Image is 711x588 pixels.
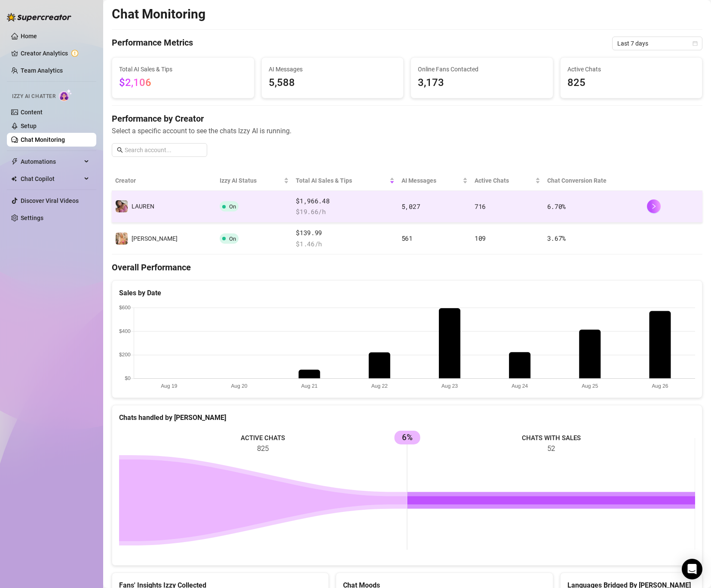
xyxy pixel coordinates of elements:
[112,6,205,22] h2: Chat Monitoring
[475,176,533,185] span: Active Chats
[229,203,236,210] span: On
[12,92,55,101] span: Izzy AI Chatter
[296,239,395,249] span: $ 1.46 /h
[21,46,89,60] a: Creator Analytics exclamation-circle
[112,126,702,136] span: Select a specific account to see the chats Izzy AI is running.
[220,176,282,185] span: Izzy AI Status
[21,172,82,186] span: Chat Copilot
[7,13,71,21] img: logo-BBDzfeDw.svg
[617,37,697,50] span: Last 7 days
[647,199,661,213] button: right
[112,261,702,273] h4: Overall Performance
[132,235,178,242] span: [PERSON_NAME]
[11,176,17,182] img: Chat Copilot
[21,136,65,143] a: Chat Monitoring
[21,197,79,204] a: Discover Viral Videos
[544,171,644,191] th: Chat Conversion Rate
[269,75,397,91] span: 5,588
[418,75,546,91] span: 3,173
[547,202,566,211] span: 6.70 %
[401,176,461,185] span: AI Messages
[119,77,151,89] span: $2,106
[229,236,236,242] span: On
[21,122,37,129] a: Setup
[11,158,18,165] span: thunderbolt
[116,233,128,245] img: Anthia
[119,64,247,74] span: Total AI Sales & Tips
[567,75,696,91] span: 825
[567,64,696,74] span: Active Chats
[471,171,544,191] th: Active Chats
[125,145,202,155] input: Search account...
[401,234,413,242] span: 561
[296,207,395,217] span: $ 19.66 /h
[547,234,566,242] span: 3.67 %
[398,171,471,191] th: AI Messages
[117,147,123,153] span: search
[475,234,486,242] span: 109
[21,214,43,221] a: Settings
[119,412,695,423] div: Chats handled by [PERSON_NAME]
[269,64,397,74] span: AI Messages
[216,171,293,191] th: Izzy AI Status
[59,89,72,101] img: AI Chatter
[21,33,37,40] a: Home
[112,171,216,191] th: Creator
[693,41,698,46] span: calendar
[292,171,398,191] th: Total AI Sales & Tips
[132,203,154,210] span: ️‍LAUREN
[296,228,395,238] span: $139.99
[116,200,128,212] img: ️‍LAUREN
[21,67,63,74] a: Team Analytics
[119,288,695,298] div: Sales by Date
[296,176,388,185] span: Total AI Sales & Tips
[112,37,193,50] h4: Performance Metrics
[651,203,657,209] span: right
[418,64,546,74] span: Online Fans Contacted
[21,109,43,116] a: Content
[112,113,702,125] h4: Performance by Creator
[401,202,420,211] span: 5,027
[296,196,395,206] span: $1,966.48
[21,155,82,168] span: Automations
[682,559,702,579] div: Open Intercom Messenger
[475,202,486,211] span: 716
